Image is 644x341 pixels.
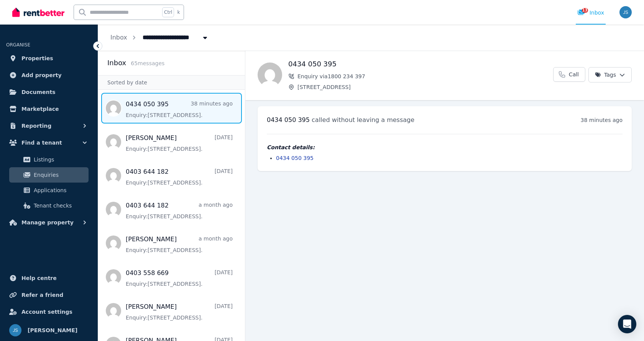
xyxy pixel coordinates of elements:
a: Call [553,67,585,82]
span: Call [569,71,579,78]
span: called without leaving a message [312,116,414,124]
div: Inbox [577,9,604,16]
span: 0434 050 395 [267,116,310,124]
img: RentBetter [12,7,64,18]
a: Account settings [6,304,92,320]
span: Documents [21,87,56,97]
span: [PERSON_NAME] [28,326,77,335]
h4: Contact details: [267,143,623,151]
span: Reporting [21,121,51,130]
button: Find a tenant [6,135,92,150]
span: Manage property [21,218,74,227]
a: Applications [9,183,89,198]
span: 13 [582,8,588,13]
a: Add property [6,68,92,83]
a: [PERSON_NAME]a month agoEnquiry:[STREET_ADDRESS]. [126,235,233,254]
span: Marketplace [21,104,59,114]
span: [STREET_ADDRESS] [297,83,553,91]
a: 0434 050 395 [276,155,314,161]
button: Manage property [6,215,92,230]
div: Open Intercom Messenger [618,315,636,333]
span: Listings [34,155,85,164]
a: Help centre [6,270,92,286]
span: Properties [21,54,53,63]
a: 0403 644 182[DATE]Enquiry:[STREET_ADDRESS]. [126,167,233,186]
a: 0403 644 182a month agoEnquiry:[STREET_ADDRESS]. [126,201,233,220]
span: Tenant checks [34,201,85,210]
img: 0434 050 395 [258,63,282,87]
div: Sorted by date [98,75,245,90]
img: Joe Spano [9,324,21,336]
span: k [177,9,180,15]
span: Enquiry via 1800 234 397 [297,72,553,80]
a: Marketplace [6,101,92,117]
a: Enquiries [9,167,89,183]
span: Find a tenant [21,138,62,147]
span: Account settings [21,307,72,316]
h1: 0434 050 395 [288,59,553,69]
button: Reporting [6,118,92,133]
time: 38 minutes ago [581,117,623,123]
span: ORGANISE [6,42,30,48]
a: Refer a friend [6,287,92,303]
a: 0434 050 39538 minutes agoEnquiry:[STREET_ADDRESS]. [126,100,233,119]
a: Properties [6,51,92,66]
span: Enquiries [34,170,85,180]
a: 0403 558 669[DATE]Enquiry:[STREET_ADDRESS]. [126,269,233,288]
span: Refer a friend [21,290,63,300]
h2: Inbox [107,58,126,68]
a: Tenant checks [9,198,89,213]
span: Tags [595,71,616,79]
span: Ctrl [162,7,174,17]
span: Applications [34,186,85,195]
a: [PERSON_NAME][DATE]Enquiry:[STREET_ADDRESS]. [126,133,233,153]
span: Add property [21,71,62,80]
button: Tags [588,67,632,82]
a: Listings [9,152,89,167]
a: [PERSON_NAME][DATE]Enquiry:[STREET_ADDRESS]. [126,302,233,321]
img: Joe Spano [619,6,632,18]
span: 65 message s [131,60,164,66]
nav: Breadcrumb [98,25,221,51]
a: Documents [6,84,92,100]
span: Help centre [21,273,57,283]
a: Inbox [110,34,127,41]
